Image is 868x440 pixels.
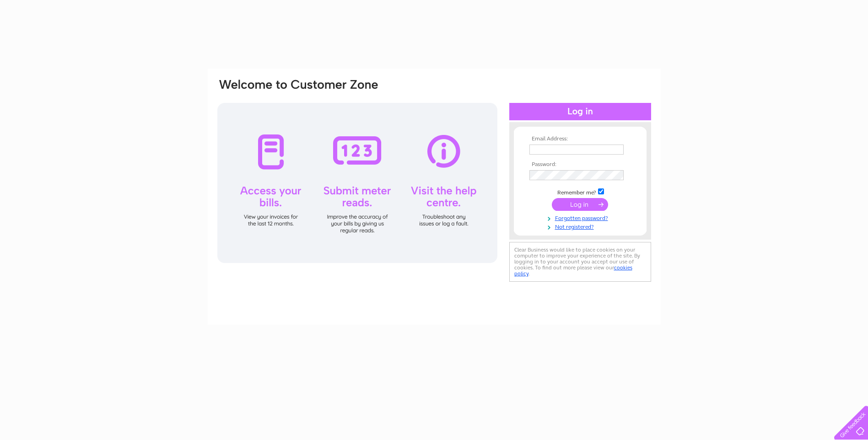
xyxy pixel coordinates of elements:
[529,213,633,222] a: Forgotten password?
[509,242,651,282] div: Clear Business would like to place cookies on your computer to improve your experience of the sit...
[552,198,608,211] input: Submit
[514,264,632,277] a: cookies policy
[527,187,633,196] td: Remember me?
[527,136,633,142] th: Email Address:
[529,222,633,231] a: Not registered?
[527,161,633,168] th: Password:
